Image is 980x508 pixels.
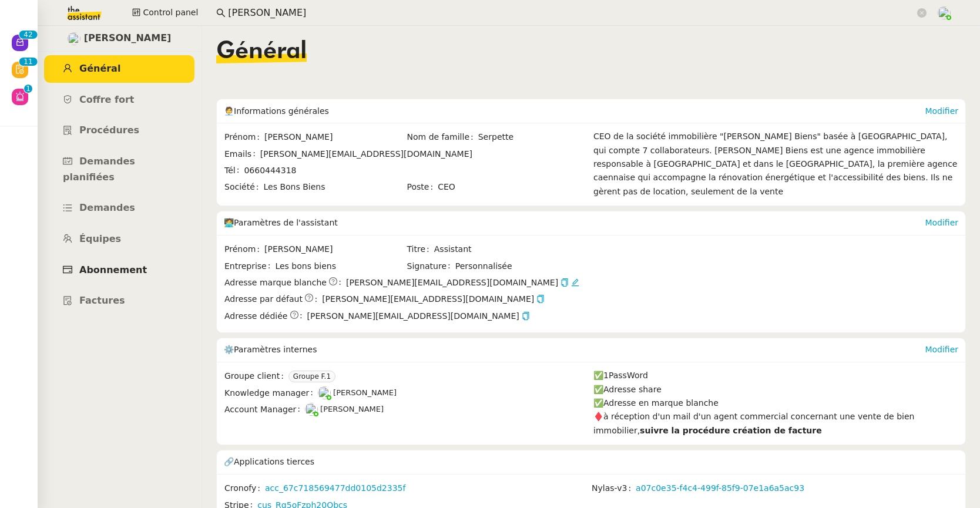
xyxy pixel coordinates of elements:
img: users%2FNTfmycKsCFdqp6LX6USf2FmuPJo2%2Favatar%2Fprofile-pic%20(1).png [305,403,318,416]
a: Abonnement [44,257,194,284]
div: ✅1PassWord [593,369,958,382]
span: Nylas-v3 [592,482,636,495]
span: Cronofy [224,482,265,495]
span: Abonnement [79,264,147,275]
span: Poste [407,180,438,194]
span: [PERSON_NAME][EMAIL_ADDRESS][DOMAIN_NAME] [307,309,530,323]
span: Coffre fort [79,94,135,105]
span: Société [224,180,263,194]
span: Assistant [434,243,588,256]
div: ✅Adresse share [593,383,958,396]
span: [PERSON_NAME] [333,388,397,397]
a: Modifier [925,218,958,227]
img: users%2FyQfMwtYgTqhRP2YHWHmG2s2LYaD3%2Favatar%2Fprofile-pic.png [318,386,331,399]
p: 4 [24,31,28,41]
span: Prénom [224,243,264,256]
div: CEO de la société immobilière "[PERSON_NAME] Biens" basée à [GEOGRAPHIC_DATA], qui compte 7 colla... [593,130,958,199]
img: users%2FNTfmycKsCFdqp6LX6USf2FmuPJo2%2Favatar%2Fprofile-pic%20(1).png [938,6,951,19]
span: Demandes planifiées [63,156,135,183]
span: Paramètres de l'assistant [234,218,338,227]
span: Les Bons Biens [263,180,405,194]
span: [PERSON_NAME][EMAIL_ADDRESS][DOMAIN_NAME] [260,149,472,159]
div: ⚙️ [224,338,925,362]
span: Account Manager [224,403,305,416]
p: 1 [26,85,31,95]
span: [PERSON_NAME][EMAIL_ADDRESS][DOMAIN_NAME] [322,292,545,306]
div: 🧑‍💻 [224,211,925,235]
nz-badge-sup: 42 [19,31,37,39]
span: Nom de famille [407,130,478,144]
p: 1 [24,58,28,68]
span: Informations générales [234,106,329,116]
a: Modifier [925,106,958,116]
div: 🧑‍💼 [224,99,925,123]
span: CEO [438,180,588,194]
span: Général [216,40,307,63]
div: ♦️à réception d'un mail d'un agent commercial concernant une vente de bien immobilier, [593,410,958,438]
a: acc_67c718569477dd0105d2335f [265,482,406,495]
nz-badge-sup: 1 [24,85,32,93]
span: Knowledge manager [224,386,318,400]
span: Entreprise [224,260,275,273]
span: [PERSON_NAME] [264,243,405,256]
a: Modifier [925,345,958,354]
span: Factures [79,295,125,306]
span: Applications tierces [234,457,314,466]
a: Demandes [44,194,194,222]
a: Demandes planifiées [44,148,194,191]
p: 1 [28,58,33,68]
div: 🔗 [224,450,958,474]
span: Procédures [79,125,139,136]
span: Serpette [478,130,588,144]
button: Control panel [125,5,205,21]
span: Paramètres internes [234,345,317,354]
span: Titre [407,243,434,256]
span: [PERSON_NAME][EMAIL_ADDRESS][DOMAIN_NAME] [346,276,558,290]
a: a07c0e35-f4c4-499f-85f9-07e1a6a5ac93 [636,482,804,495]
span: [PERSON_NAME] [264,130,405,144]
span: Équipes [79,233,121,244]
a: Procédures [44,117,194,144]
span: 0660444318 [244,166,296,175]
span: Prénom [224,130,264,144]
span: Général [79,63,120,74]
img: users%2FABbKNE6cqURruDjcsiPjnOKQJp72%2Favatar%2F553dd27b-fe40-476d-bebb-74bc1599d59c [68,32,80,45]
span: Demandes [79,202,135,213]
a: Équipes [44,226,194,253]
span: Adresse par défaut [224,292,303,306]
span: Tél [224,164,244,177]
span: Les bons biens [275,260,405,273]
input: Rechercher [228,5,915,21]
span: Adresse dédiée [224,309,287,323]
nz-tag: Groupe F.1 [288,371,335,382]
div: ✅Adresse en marque blanche [593,396,958,410]
strong: suivre la procédure création de facture [640,426,822,435]
p: 2 [28,31,33,41]
a: Général [44,55,194,83]
span: Control panel [143,6,198,19]
span: [PERSON_NAME] [84,31,172,46]
span: Groupe client [224,369,288,383]
span: Personnalisée [455,260,512,273]
span: Signature [407,260,455,273]
span: Emails [224,147,260,161]
span: Adresse marque blanche [224,276,327,290]
a: Coffre fort [44,86,194,114]
nz-badge-sup: 11 [19,58,37,66]
span: [PERSON_NAME] [320,405,384,413]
